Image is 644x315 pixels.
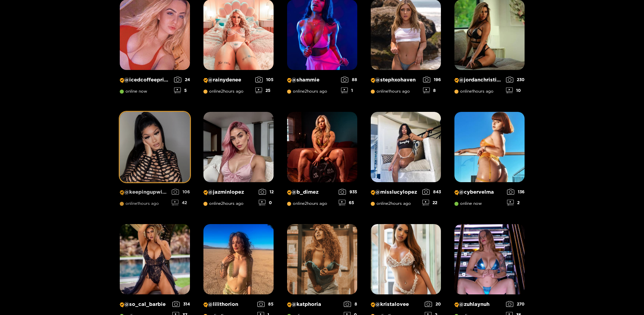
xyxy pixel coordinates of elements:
a: Creator Profile Image: keepingupwithmo@keepingupwithmoonline1hours ago10642 [120,112,190,211]
div: 843 [422,189,441,195]
div: 24 [174,77,190,82]
span: online 2 hours ago [287,89,327,94]
img: Creator Profile Image: b_dimez [287,112,357,182]
p: @ lilithorion [203,301,254,308]
div: 8 [344,301,357,307]
span: online 1 hours ago [454,89,494,94]
img: Creator Profile Image: lilithorion [203,224,274,294]
img: Creator Profile Image: jazminlopez [203,112,274,182]
a: Creator Profile Image: jazminlopez@jazminlopezonline2hours ago120 [203,112,274,211]
div: 106 [172,189,190,195]
img: Creator Profile Image: keepingupwithmo [120,112,190,182]
p: @ cybervelma [454,189,504,195]
p: @ stephxohaven [371,77,420,83]
p: @ b_dimez [287,189,335,195]
p: @ jazminlopez [203,189,255,195]
div: 65 [339,200,357,205]
div: 22 [422,200,441,205]
p: @ icedcoffeeprincess [120,77,171,83]
p: @ misslucylopez [371,189,419,195]
div: 5 [174,88,190,93]
span: online 2 hours ago [203,201,244,206]
span: online 1 hours ago [371,89,410,94]
div: 25 [255,88,274,93]
a: Creator Profile Image: misslucylopez@misslucylopezonline2hours ago84322 [371,112,441,211]
img: Creator Profile Image: cybervelma [454,112,525,182]
div: 20 [425,301,441,307]
p: @ rainydenee [203,77,252,83]
div: 270 [506,301,525,307]
div: 314 [172,301,190,307]
p: @ kristalovee [371,301,421,308]
p: @ shammie [287,77,338,83]
div: 1 [341,88,357,93]
div: 105 [255,77,274,82]
div: 230 [506,77,525,82]
span: online now [120,89,147,94]
img: Creator Profile Image: katphoria [287,224,357,294]
p: @ so_cal_barbie [120,301,169,308]
div: 10 [506,88,525,93]
img: Creator Profile Image: zuhlaynuh [454,224,525,294]
div: 88 [341,77,357,82]
div: 42 [172,200,190,205]
span: online now [454,201,482,206]
span: online 2 hours ago [287,201,327,206]
div: 85 [257,301,274,307]
a: Creator Profile Image: b_dimez@b_dimezonline2hours ago93565 [287,112,357,211]
div: 8 [423,88,441,93]
p: @ zuhlaynuh [454,301,503,308]
p: @ keepingupwithmo [120,189,168,195]
span: online 2 hours ago [371,201,411,206]
div: 196 [423,77,441,82]
span: online 2 hours ago [203,89,244,94]
p: @ jordanchristine_15 [454,77,503,83]
div: 136 [507,189,525,195]
span: online 1 hours ago [120,201,159,206]
div: 2 [507,200,525,205]
a: Creator Profile Image: cybervelma@cybervelmaonline now1362 [454,112,525,211]
p: @ katphoria [287,301,340,308]
img: Creator Profile Image: kristalovee [371,224,441,294]
div: 935 [339,189,357,195]
div: 0 [259,200,274,205]
img: Creator Profile Image: so_cal_barbie [120,224,190,294]
div: 12 [259,189,274,195]
img: Creator Profile Image: misslucylopez [371,112,441,182]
